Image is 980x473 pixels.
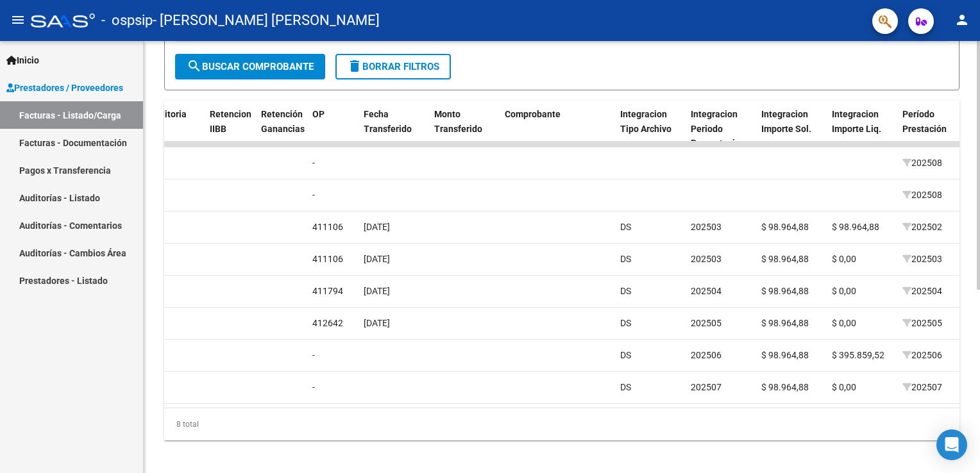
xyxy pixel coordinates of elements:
span: DS [620,254,631,264]
span: Retención Ganancias [261,109,305,134]
datatable-header-cell: Auditoria [144,101,205,157]
span: Inicio [6,53,39,67]
span: 202505 [691,318,722,328]
span: 202507 [902,382,942,392]
datatable-header-cell: Retencion IIBB [205,101,256,157]
span: $ 98.964,88 [761,382,809,392]
span: DS [620,222,631,232]
span: $ 0,00 [832,254,856,264]
span: 411106 [312,222,343,232]
span: Retencion IIBB [210,109,251,134]
span: Auditoria [149,109,187,119]
span: - [312,382,315,392]
span: Integracion Periodo Presentacion [691,109,745,149]
span: Período Prestación [902,109,947,134]
datatable-header-cell: Integracion Importe Liq. [827,101,897,157]
span: 202504 [691,286,722,296]
span: $ 0,00 [832,318,856,328]
datatable-header-cell: Integracion Importe Sol. [756,101,827,157]
mat-icon: search [187,58,202,74]
mat-icon: delete [347,58,362,74]
span: $ 395.859,52 [832,350,884,360]
span: [DATE] [364,318,390,328]
span: Buscar Comprobante [187,61,314,72]
span: 202508 [902,158,942,168]
span: Integracion Tipo Archivo [620,109,672,134]
span: $ 98.964,88 [761,286,809,296]
span: 202503 [691,254,722,264]
span: Comprobante [505,109,561,119]
datatable-header-cell: Monto Transferido [429,101,500,157]
span: 202502 [902,222,942,232]
span: DS [620,382,631,392]
datatable-header-cell: Comprobante [500,101,615,157]
span: [DATE] [364,222,390,232]
mat-icon: menu [10,12,26,28]
button: Buscar Comprobante [175,54,325,79]
div: Open Intercom Messenger [936,429,967,460]
span: $ 0,00 [832,286,856,296]
datatable-header-cell: Fecha Transferido [359,101,429,157]
span: $ 98.964,88 [832,222,879,232]
span: [DATE] [364,254,390,264]
span: - [312,158,315,168]
span: - ospsip [101,6,153,35]
span: Monto Transferido [434,109,482,134]
mat-icon: person [954,12,970,28]
span: 202505 [902,318,942,328]
span: 202506 [902,350,942,360]
span: OP [312,109,325,119]
span: Prestadores / Proveedores [6,81,123,95]
span: 202508 [902,190,942,200]
span: - [PERSON_NAME] [PERSON_NAME] [153,6,380,35]
datatable-header-cell: Período Prestación [897,101,968,157]
span: Fecha Transferido [364,109,412,134]
span: 411794 [312,286,343,296]
datatable-header-cell: OP [307,101,359,157]
span: DS [620,318,631,328]
div: 8 total [164,408,959,440]
datatable-header-cell: Integracion Periodo Presentacion [686,101,756,157]
span: $ 98.964,88 [761,222,809,232]
span: 202504 [902,286,942,296]
span: 202507 [691,382,722,392]
span: Integracion Importe Liq. [832,109,881,134]
span: $ 98.964,88 [761,318,809,328]
span: Borrar Filtros [347,61,439,72]
span: 412642 [312,318,343,328]
span: DS [620,350,631,360]
button: Borrar Filtros [335,54,451,79]
span: [DATE] [364,286,390,296]
span: - [312,350,315,360]
span: 202503 [902,254,942,264]
datatable-header-cell: Integracion Tipo Archivo [615,101,686,157]
span: 411106 [312,254,343,264]
span: $ 0,00 [832,382,856,392]
span: Integracion Importe Sol. [761,109,811,134]
span: $ 98.964,88 [761,350,809,360]
span: 202506 [691,350,722,360]
span: $ 98.964,88 [761,254,809,264]
span: 202503 [691,222,722,232]
span: DS [620,286,631,296]
datatable-header-cell: Retención Ganancias [256,101,307,157]
span: - [312,190,315,200]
